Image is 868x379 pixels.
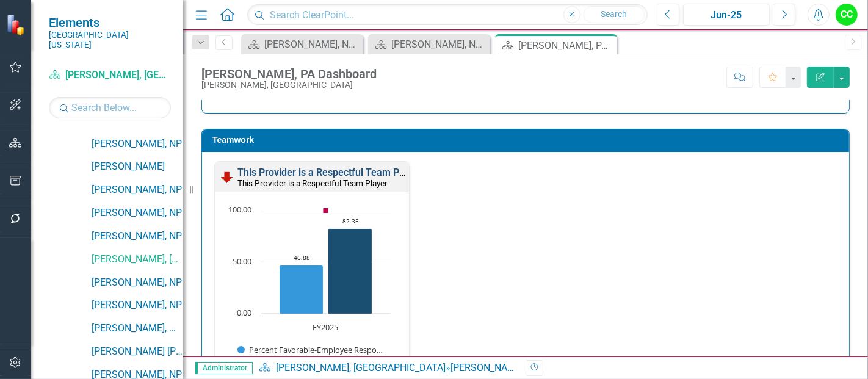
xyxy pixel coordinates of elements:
a: [PERSON_NAME], NP [92,276,183,290]
img: ClearPoint Strategy [6,13,28,35]
a: [PERSON_NAME] [PERSON_NAME], DO [92,345,183,359]
button: CC [836,4,858,26]
g: FYTD Average, series 3 of 4. Line with 1 data point. [324,244,328,249]
div: [PERSON_NAME], [GEOGRAPHIC_DATA] [201,81,377,90]
small: This Provider is a Respectful Team Player [237,178,388,188]
a: [PERSON_NAME], MD [92,322,183,336]
a: [PERSON_NAME], [GEOGRAPHIC_DATA] [92,253,183,267]
span: Elements [49,15,171,30]
text: Percent Favorable-Employee Respo… [249,344,383,355]
a: [PERSON_NAME], NP Dashboard [244,37,360,52]
div: [PERSON_NAME], NP Dashboard [264,37,360,52]
a: This Provider is a Respectful Team Player [237,167,421,178]
div: [PERSON_NAME], PA Dashboard [201,67,377,81]
text: 0.00 [237,307,251,318]
h3: Teamwork [212,135,843,145]
input: Search ClearPoint... [247,4,648,26]
path: FY2025, 100. Goal. [324,208,328,213]
a: [PERSON_NAME], [GEOGRAPHIC_DATA] [276,362,446,374]
button: Jun-25 [683,4,770,26]
g: Goal, series 4 of 4. Line with 1 data point. [324,208,328,213]
a: [PERSON_NAME], NP [92,137,183,151]
a: [PERSON_NAME], NP [92,298,183,312]
text: 100.00 [228,204,251,215]
div: » [259,361,516,375]
a: [PERSON_NAME], [GEOGRAPHIC_DATA] [49,68,171,82]
div: [PERSON_NAME], PA Dashboard [450,362,590,374]
path: FY2025, 82.35. Percent Favorable-Practitioner Responses. [328,228,372,314]
text: 46.88 [294,253,310,262]
input: Search Below... [49,97,171,118]
small: [GEOGRAPHIC_DATA][US_STATE] [49,30,171,50]
text: 82.35 [342,217,359,225]
span: Search [601,9,627,19]
a: [PERSON_NAME], NP [92,206,183,220]
div: [PERSON_NAME], NP Dashboard [391,37,487,52]
button: Show Percent Favorable-Employee Responses [237,345,383,355]
div: [PERSON_NAME], PA Dashboard [518,38,614,53]
path: FY2025, 46.88. Percent Favorable-Employee Responses. [280,265,324,314]
a: [PERSON_NAME], NP [92,229,183,244]
text: FY2025 [313,322,339,333]
button: Search [584,6,645,23]
a: [PERSON_NAME] [92,160,183,174]
a: [PERSON_NAME], NP Dashboard [371,37,487,52]
g: Percent Favorable-Employee Responses, series 1 of 4. Bar series with 1 bar. [280,265,324,314]
button: Show Percent Favorable-Practitioner Responses [237,356,386,367]
text: 50.00 [233,256,251,267]
img: Below Plan [220,170,234,184]
text: Percent Favorable-Practitioner Resp… [249,356,385,367]
span: Administrator [195,362,253,374]
a: [PERSON_NAME], NP [92,183,183,197]
g: Percent Favorable-Practitioner Responses, series 2 of 4. Bar series with 1 bar. [328,228,372,314]
div: Jun-25 [687,8,765,23]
